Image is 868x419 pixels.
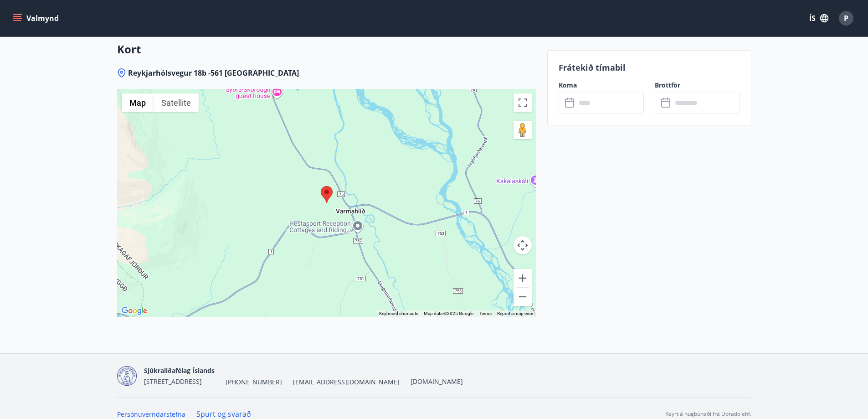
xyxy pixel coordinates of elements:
button: Show street map [122,93,154,112]
button: Keyboard shortcuts [379,310,418,317]
span: [EMAIL_ADDRESS][DOMAIN_NAME] [293,378,400,387]
button: P [835,7,857,29]
button: Zoom out [514,288,532,306]
img: Google [119,305,149,317]
p: Frátekið tímabil [559,62,740,73]
label: Brottför [655,81,740,90]
span: P [844,13,848,23]
label: Koma [559,81,644,90]
button: Drag Pegman onto the map to open Street View [514,121,532,139]
button: Map camera controls [514,236,532,254]
a: Spurt og svarað [196,409,251,419]
p: Keyrt á hugbúnaði frá Dorado ehf. [665,410,751,418]
a: Report a map error [497,311,534,316]
span: [PHONE_NUMBER] [226,378,282,387]
a: Persónuverndarstefna [117,410,185,419]
a: [DOMAIN_NAME] [411,377,463,386]
span: Sjúkraliðafélag Íslands [144,366,215,375]
button: Toggle fullscreen view [514,93,532,112]
span: Map data ©2025 Google [424,311,473,316]
button: Show satellite imagery [154,93,199,112]
button: Zoom in [514,269,532,287]
button: ÍS [804,10,833,26]
h3: Kort [117,41,536,57]
button: menu [11,10,62,26]
a: Open this area in Google Maps (opens a new window) [119,305,149,317]
span: [STREET_ADDRESS] [144,377,202,386]
span: Reykjarhólsvegur 18b -561 [GEOGRAPHIC_DATA] [128,68,299,78]
a: Terms (opens in new tab) [479,311,492,316]
img: d7T4au2pYIU9thVz4WmmUT9xvMNnFvdnscGDOPEg.png [117,366,137,386]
